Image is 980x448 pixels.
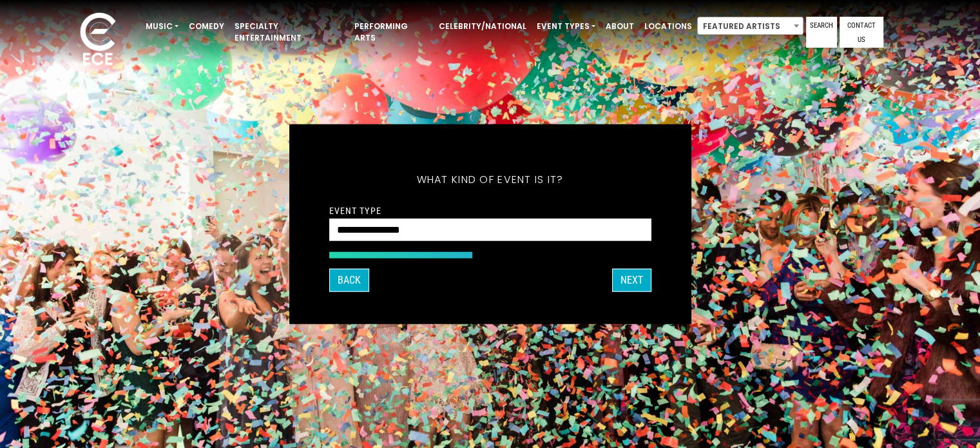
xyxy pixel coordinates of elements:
h5: What kind of event is it? [329,156,651,202]
a: Comedy [184,15,229,37]
button: Back [329,269,369,292]
span: Featured Artists [697,17,803,35]
a: Locations [639,15,697,37]
button: Next [612,269,651,292]
a: Celebrity/National [434,15,532,37]
a: Event Types [532,15,600,37]
a: Specialty Entertainment [229,15,349,49]
a: Contact Us [840,17,883,48]
a: Search [806,17,837,48]
a: Music [140,15,184,37]
label: Event Type [329,204,381,216]
span: Featured Artists [698,17,803,35]
a: About [600,15,639,37]
a: Performing Arts [349,15,434,49]
img: ece_new_logo_whitev2-1.png [66,9,130,72]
